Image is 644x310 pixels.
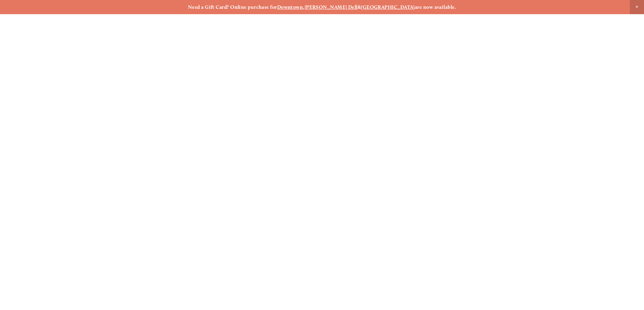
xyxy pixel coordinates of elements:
[188,4,277,10] strong: Need a Gift Card? Online purchase for
[358,4,361,10] strong: &
[277,4,303,10] a: Downtown
[303,4,304,10] strong: ,
[361,4,415,10] a: [GEOGRAPHIC_DATA]
[415,4,456,10] strong: are now available.
[305,4,358,10] a: [PERSON_NAME] Dell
